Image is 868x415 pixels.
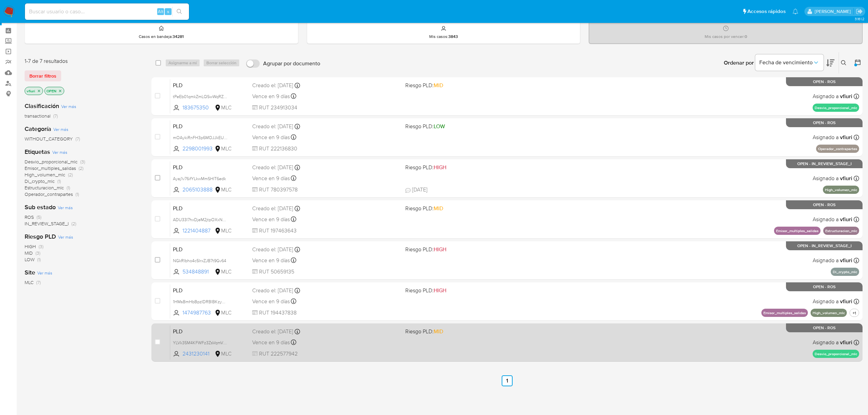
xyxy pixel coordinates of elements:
[172,7,186,16] button: search-icon
[158,8,163,15] span: Alt
[25,7,189,16] input: Buscar usuario o caso...
[747,8,786,15] span: Accesos rápidos
[856,8,863,15] a: Salir
[792,9,798,14] a: Notificaciones
[167,8,169,15] span: s
[855,16,865,22] span: 3.161.2
[815,8,853,15] p: valentina.fiuri@mercadolibre.com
